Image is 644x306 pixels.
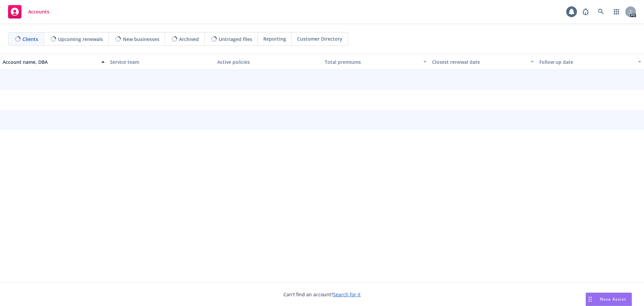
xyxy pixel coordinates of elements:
div: Account name, DBA [3,58,97,65]
button: Active policies [215,54,322,70]
div: Follow up date [539,58,634,65]
button: Follow up date [537,54,644,70]
span: Nova Assist [600,296,626,302]
button: Total premiums [322,54,429,70]
div: Drag to move [586,293,594,306]
span: New businesses [123,36,159,43]
div: Active policies [217,58,319,65]
div: Service team [110,58,212,65]
div: Total premiums [325,58,419,65]
a: Switch app [610,5,623,18]
span: Accounts [28,9,49,14]
button: Nova Assist [586,293,632,306]
div: Closest renewal date [432,58,527,65]
span: Archived [179,36,199,43]
span: Can't find an account? [283,291,361,298]
a: Report a Bug [579,5,592,18]
button: Service team [107,54,215,70]
a: Accounts [5,2,52,21]
span: Untriaged files [219,36,252,43]
a: Search [594,5,608,18]
button: Closest renewal date [429,54,537,70]
span: Customer Directory [297,35,342,42]
span: Reporting [263,35,286,42]
span: Clients [22,36,38,43]
span: Upcoming renewals [58,36,103,43]
a: Search for it [333,291,361,298]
